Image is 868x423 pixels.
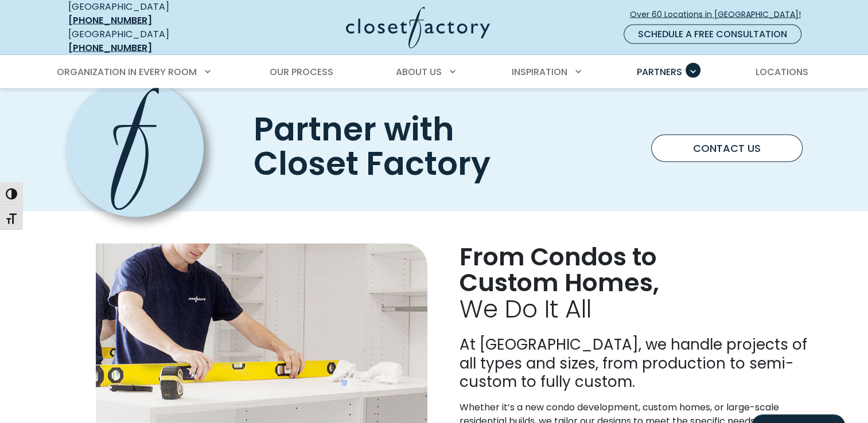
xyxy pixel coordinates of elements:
[270,65,333,79] span: Our Process
[254,107,454,152] span: Partner with
[460,334,807,392] span: At [GEOGRAPHIC_DATA], we handle projects of all types and sizes, from production to semi-custom t...
[68,14,152,27] a: [PHONE_NUMBER]
[254,141,491,186] span: Closet Factory
[460,292,591,327] span: We Do It All
[637,65,682,79] span: Partners
[460,240,657,274] span: From Condos to
[49,56,820,88] nav: Primary Menu
[396,65,442,79] span: About Us
[346,7,490,49] img: Closet Factory Logo
[651,135,803,162] a: Contact Us
[629,5,811,25] a: Over 60 Locations in [GEOGRAPHIC_DATA]!
[755,65,808,79] span: Locations
[460,266,659,300] span: Custom Homes,
[68,28,235,55] div: [GEOGRAPHIC_DATA]
[68,41,152,54] a: [PHONE_NUMBER]
[57,65,197,79] span: Organization in Every Room
[630,9,810,21] span: Over 60 Locations in [GEOGRAPHIC_DATA]!
[512,65,567,79] span: Inspiration
[624,25,801,44] a: Schedule a Free Consultation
